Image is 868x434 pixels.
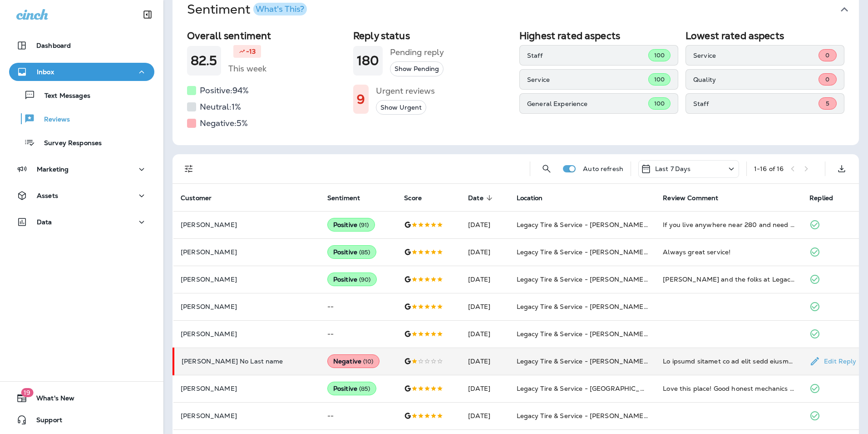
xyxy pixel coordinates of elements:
[825,51,829,59] span: 0
[181,303,313,310] p: [PERSON_NAME]
[187,2,307,17] h1: Sentiment
[37,166,69,173] p: Marketing
[320,320,397,348] td: --
[37,218,52,226] p: Data
[327,354,380,368] div: Negative
[754,165,784,172] div: 1 - 16 of 16
[9,160,154,178] button: Marketing
[9,86,154,105] button: Text Messages
[826,100,829,107] span: 5
[376,100,426,115] button: Show Urgent
[404,194,434,202] span: Score
[461,211,509,238] td: [DATE]
[187,30,346,41] h2: Overall sentiment
[9,213,154,231] button: Data
[809,194,845,202] span: Replied
[376,84,435,98] h5: Urgent reviews
[517,303,735,311] span: Legacy Tire & Service - [PERSON_NAME] (formerly Chelsea Tire Pros)
[9,63,154,81] button: Inbox
[390,45,444,60] h5: Pending reply
[517,194,543,202] span: Location
[200,100,241,114] h5: Neutral: 1 %
[655,165,691,172] p: Last 7 Days
[517,275,735,283] span: Legacy Tire & Service - [PERSON_NAME] (formerly Chelsea Tire Pros)
[663,247,795,257] div: Always great service!
[200,116,248,131] h5: Negative: 5 %
[21,388,33,397] span: 19
[181,276,313,283] p: [PERSON_NAME]
[833,160,851,178] button: Export as CSV
[9,187,154,205] button: Assets
[461,402,509,429] td: [DATE]
[327,218,375,232] div: Positive
[9,389,154,407] button: 19What's New
[693,76,819,83] p: Quality
[693,100,819,107] p: Staff
[809,194,833,202] span: Replied
[583,165,623,172] p: Auto refresh
[663,194,718,202] span: Review Comment
[461,375,509,402] td: [DATE]
[9,411,154,429] button: Support
[825,76,829,83] span: 0
[173,26,859,145] div: SentimentWhat's This?
[181,194,223,202] span: Customer
[353,30,512,41] h2: Reply status
[663,194,730,202] span: Review Comment
[35,139,102,148] p: Survey Responses
[320,293,397,320] td: --
[404,194,422,202] span: Score
[320,402,397,429] td: --
[182,358,313,365] p: [PERSON_NAME] No Last name
[246,47,256,56] p: -13
[135,5,160,24] button: Collapse Sidebar
[327,245,376,259] div: Positive
[36,42,71,49] p: Dashboard
[253,3,307,15] button: What's This?
[654,100,665,107] span: 100
[357,92,365,107] h1: 9
[200,83,249,98] h5: Positive: 94 %
[663,220,795,229] div: If you live anywhere near 280 and need a new automotive shop, Chelsea Tire/Legacy Tire is the bes...
[359,276,371,283] span: ( 90 )
[37,192,58,199] p: Assets
[181,248,313,256] p: [PERSON_NAME]
[527,100,648,107] p: General Experience
[461,266,509,293] td: [DATE]
[663,357,795,366] div: It really saddens me to post this review, but if this could happen to me I hope it won't to you. ...
[35,92,90,101] p: Text Messages
[191,53,217,68] h1: 82.5
[517,384,788,393] span: Legacy Tire & Service - [GEOGRAPHIC_DATA] (formerly Chalkville Auto & Tire Service)
[181,330,313,338] p: [PERSON_NAME]
[517,412,735,420] span: Legacy Tire & Service - [PERSON_NAME] (formerly Chelsea Tire Pros)
[461,293,509,320] td: [DATE]
[27,416,62,427] span: Support
[27,394,74,405] span: What's New
[468,194,483,202] span: Date
[181,221,313,228] p: [PERSON_NAME]
[663,384,795,393] div: Love this place! Good honest mechanics and very nice people.
[693,52,819,59] p: Service
[35,116,70,124] p: Reviews
[181,194,212,202] span: Customer
[517,357,735,365] span: Legacy Tire & Service - [PERSON_NAME] (formerly Chelsea Tire Pros)
[228,61,266,76] h5: This week
[538,160,556,178] button: Search Reviews
[327,194,360,202] span: Sentiment
[686,30,844,41] h2: Lowest rated aspects
[359,248,370,256] span: ( 85 )
[181,412,313,419] p: [PERSON_NAME]
[357,53,379,68] h1: 180
[517,221,735,229] span: Legacy Tire & Service - [PERSON_NAME] (formerly Chelsea Tire Pros)
[9,36,154,55] button: Dashboard
[517,330,735,338] span: Legacy Tire & Service - [PERSON_NAME] (formerly Chelsea Tire Pros)
[461,238,509,266] td: [DATE]
[517,194,555,202] span: Location
[654,76,665,83] span: 100
[327,194,372,202] span: Sentiment
[363,358,374,365] span: ( 10 )
[9,133,154,152] button: Survey Responses
[468,194,495,202] span: Date
[527,76,648,83] p: Service
[9,109,154,128] button: Reviews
